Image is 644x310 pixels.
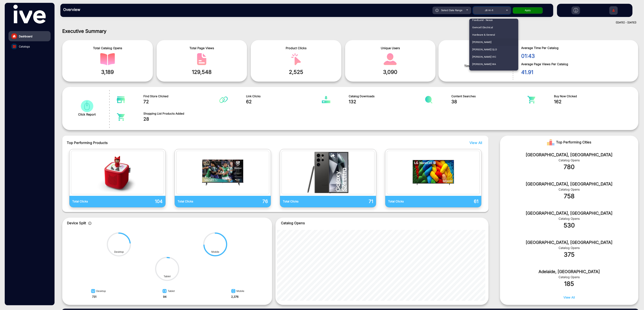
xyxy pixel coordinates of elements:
span: [PERSON_NAME] QLD [472,46,497,53]
span: Jaycar Electronics AU [472,68,497,75]
span: Hardware & General [472,31,495,38]
span: [PERSON_NAME] VIC [472,53,496,60]
span: Gemcell Electrical [472,24,493,31]
span: FoodLand - Nexus [472,16,493,24]
span: [PERSON_NAME] WA [472,60,496,68]
span: [PERSON_NAME] [472,38,491,46]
